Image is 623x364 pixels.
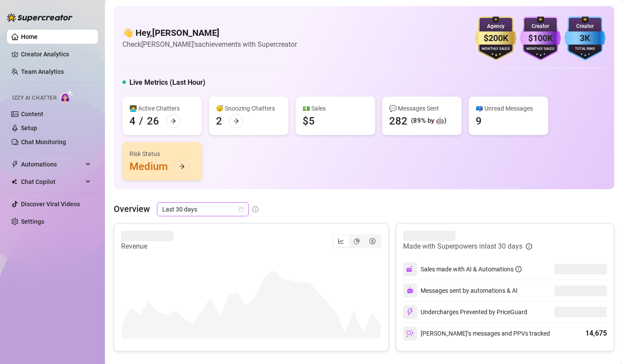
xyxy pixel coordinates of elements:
div: 14,675 [585,328,607,339]
span: arrow-right [179,163,185,170]
a: Creator Analytics [21,47,91,61]
span: info-circle [526,243,532,250]
div: 😴 Snoozing Chatters [216,104,282,113]
article: Check [PERSON_NAME]'s achievements with Supercreator [122,39,297,50]
div: segmented control [332,234,381,248]
img: svg%3e [407,287,414,294]
a: Home [21,33,38,40]
div: 📪 Unread Messages [476,104,541,113]
img: logo-BBDzfeDw.svg [7,13,73,22]
div: 💵 Sales [303,104,368,113]
div: [PERSON_NAME]’s messages and PPVs tracked [403,326,550,340]
div: 👩‍💻 Active Chatters [129,104,195,113]
div: $100K [520,31,561,45]
a: Setup [21,125,37,132]
div: Monthly Sales [520,46,561,52]
span: info-circle [252,206,258,212]
div: 💬 Messages Sent [389,104,455,113]
article: Overview [114,202,150,215]
h5: Live Metrics (Last Hour) [129,77,205,88]
a: Team Analytics [21,68,64,75]
div: 282 [389,114,407,128]
div: Undercharges Prevented by PriceGuard [403,305,527,319]
div: Agency [475,22,516,31]
span: pie-chart [354,238,360,244]
div: $5 [303,114,315,128]
a: Settings [21,218,44,225]
img: purple-badge-B9DA21FR.svg [520,17,561,60]
div: 9 [476,114,482,128]
div: (89% by 🤖) [411,116,446,126]
img: blue-badge-DgoSNQY1.svg [564,17,606,60]
img: svg%3e [406,265,414,273]
div: Monthly Sales [475,46,516,52]
div: Creator [564,22,606,31]
div: Risk Status [129,149,195,159]
span: dollar-circle [369,238,376,244]
span: info-circle [515,266,522,272]
a: Content [21,111,43,118]
span: Chat Copilot [21,175,83,189]
div: 4 [129,114,136,128]
div: $200K [475,31,516,45]
span: arrow-right [170,118,176,124]
img: svg%3e [406,308,414,316]
span: Automations [21,157,83,171]
div: 3K [564,31,606,45]
span: Last 30 days [162,203,244,216]
a: Chat Monitoring [21,139,66,146]
div: 2 [216,114,222,128]
article: Made with Superpowers in last 30 days [403,241,522,252]
div: Messages sent by automations & AI [403,284,518,298]
img: AI Chatter [60,90,73,103]
div: 26 [147,114,159,128]
span: thunderbolt [11,161,18,168]
span: calendar [239,207,244,212]
span: Izzy AI Chatter [12,94,56,102]
article: Revenue [121,241,174,252]
img: gold-badge-CigiZidd.svg [475,17,516,60]
div: Total Fans [564,46,606,52]
img: svg%3e [406,329,414,337]
span: arrow-right [233,118,239,124]
span: line-chart [338,238,344,244]
h4: 👋 Hey, [PERSON_NAME] [122,27,297,39]
img: Chat Copilot [11,179,17,185]
a: Discover Viral Videos [21,201,80,208]
div: Creator [520,22,561,31]
div: Sales made with AI & Automations [421,264,522,274]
